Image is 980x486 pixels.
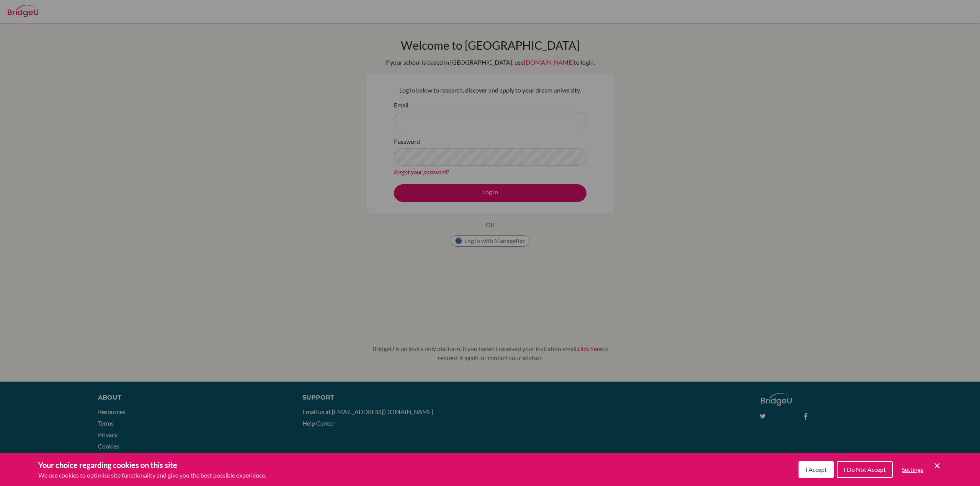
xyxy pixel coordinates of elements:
button: I Accept [799,461,834,478]
h3: Your choice regarding cookies on this site [38,459,266,471]
span: Settings [902,466,923,473]
span: I Accept [805,466,827,473]
button: Save and close [933,461,942,470]
button: Settings [896,462,929,477]
span: I Do Not Accept [844,466,886,473]
button: I Do Not Accept [837,461,893,478]
p: We use cookies to optimise site functionality and give you the best possible experience. [38,471,266,480]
